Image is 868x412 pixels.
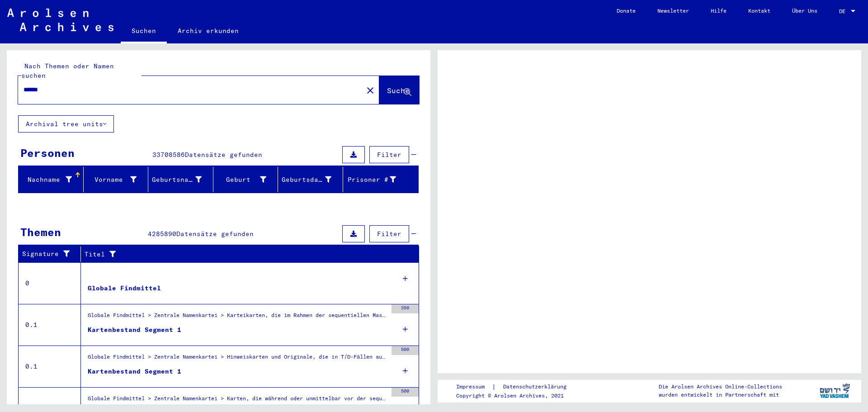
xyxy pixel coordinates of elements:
[496,382,577,392] a: Datenschutzerklärung
[392,346,419,355] div: 500
[347,175,396,185] div: Prisoner #
[213,167,278,192] mat-header-cell: Geburt‏
[278,167,343,192] mat-header-cell: Geburtsdatum
[22,247,83,261] div: Signature
[387,86,410,95] span: Suche
[148,167,213,192] mat-header-cell: Geburtsname
[456,392,577,400] p: Copyright © Arolsen Archives, 2021
[88,353,387,365] div: Globale Findmittel > Zentrale Namenkartei > Hinweiskarten und Originale, die in T/D-Fällen aufgef...
[87,172,148,187] div: Vorname
[152,151,185,159] span: 33708586
[343,167,419,192] mat-header-cell: Prisoner #
[148,230,176,238] span: 4285890
[88,311,387,324] div: Globale Findmittel > Zentrale Namenkartei > Karteikarten, die im Rahmen der sequentiellen Massend...
[369,225,409,242] button: Filter
[20,224,61,240] div: Themen
[84,167,149,192] mat-header-cell: Vorname
[19,304,81,346] td: 0.1
[85,247,410,261] div: Titel
[659,383,782,391] p: Die Arolsen Archives Online-Collections
[282,175,331,185] div: Geburtsdatum
[19,262,81,304] td: 0
[377,151,401,159] span: Filter
[392,388,419,397] div: 500
[18,115,114,133] button: Archival tree units
[176,230,254,238] span: Datensätze gefunden
[22,249,74,259] div: Signature
[456,382,577,392] div: |
[456,382,492,392] a: Impressum
[282,172,343,187] div: Geburtsdatum
[19,167,84,192] mat-header-cell: Nachname
[347,172,408,187] div: Prisoner #
[88,394,387,407] div: Globale Findmittel > Zentrale Namenkartei > Karten, die während oder unmittelbar vor der sequenti...
[392,304,419,313] div: 350
[21,62,114,80] mat-label: Nach Themen oder Namen suchen
[217,172,278,187] div: Geburt‏
[217,175,267,185] div: Geburt‏
[85,250,401,259] div: Titel
[152,172,213,187] div: Geburtsname
[369,146,409,163] button: Filter
[19,346,81,387] td: 0.1
[659,391,782,399] p: wurden entwickelt in Partnerschaft mit
[88,284,161,293] div: Globale Findmittel
[152,175,202,185] div: Geburtsname
[167,20,250,42] a: Archiv erkunden
[88,367,181,376] div: Kartenbestand Segment 1
[22,175,72,185] div: Nachname
[361,81,379,99] button: Clear
[365,85,376,96] mat-icon: close
[839,8,849,14] span: DE
[88,325,181,335] div: Kartenbestand Segment 1
[818,379,852,402] img: yv_logo.png
[20,145,75,161] div: Personen
[185,151,262,159] span: Datensätze gefunden
[121,20,167,43] a: Suchen
[87,175,137,185] div: Vorname
[22,172,83,187] div: Nachname
[379,76,419,104] button: Suche
[377,230,401,238] span: Filter
[7,9,113,31] img: Arolsen_neg.svg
